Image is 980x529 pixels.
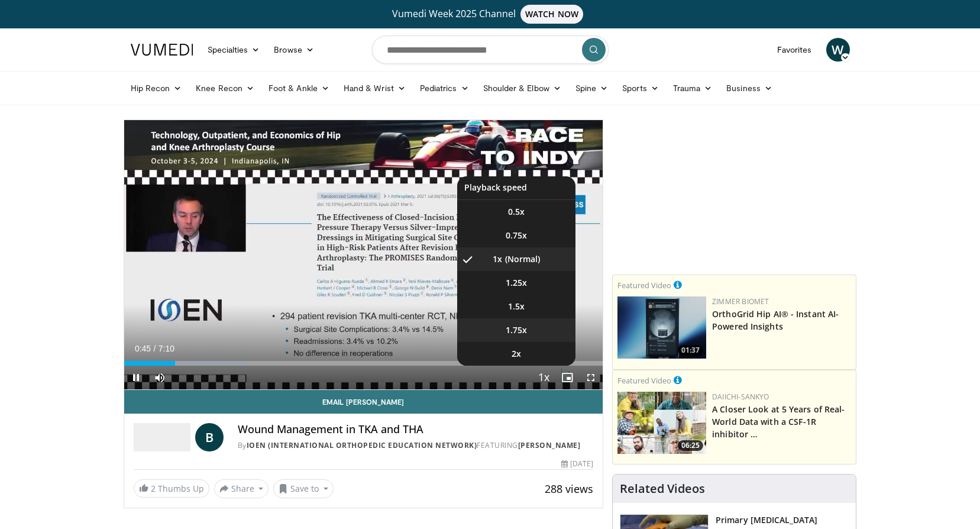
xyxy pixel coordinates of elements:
[568,76,615,100] a: Spine
[506,277,527,289] span: 1.25x
[712,296,769,307] a: Zimmer Biomet
[617,392,706,454] a: 06:25
[826,38,850,62] a: W
[131,44,193,56] img: VuMedi Logo
[520,5,583,24] span: WATCH NOW
[545,482,593,496] span: 288 views
[267,38,321,62] a: Browse
[617,392,706,454] img: 93c22cae-14d1-47f0-9e4a-a244e824b022.png.150x105_q85_crop-smart_upscale.jpg
[712,404,845,440] a: A Closer Look at 5 Years of Real-World Data with a CSF-1R inhibitor …
[617,280,671,291] small: Featured Video
[238,440,594,451] div: By FEATURING
[372,36,609,64] input: Search topics, interventions
[712,392,769,402] a: Daiichi-Sankyo
[678,440,703,451] span: 06:25
[617,296,706,359] img: 51d03d7b-a4ba-45b7-9f92-2bfbd1feacc3.150x105_q85_crop-smart_upscale.jpg
[124,366,148,389] button: Pause
[617,375,671,386] small: Featured Video
[159,344,174,353] span: 7:10
[247,440,477,450] a: IOEN (International Orthopedic Education Network)
[151,483,156,494] span: 2
[135,344,151,353] span: 0:45
[506,230,527,241] span: 0.75x
[666,76,720,100] a: Trauma
[273,479,334,498] button: Save to
[148,366,172,389] button: Mute
[261,76,337,100] a: Foot & Ankle
[124,390,603,414] a: Email [PERSON_NAME]
[620,482,705,496] h4: Related Videos
[508,301,525,312] span: 1.5x
[579,366,603,389] button: Fullscreen
[124,76,189,100] a: Hip Recon
[189,76,261,100] a: Knee Recon
[493,253,502,265] span: 1x
[154,344,156,353] span: /
[646,120,823,267] iframe: Advertisement
[561,459,593,469] div: [DATE]
[132,5,848,24] a: Vumedi Week 2025 ChannelWATCH NOW
[413,76,476,100] a: Pediatrics
[506,324,527,336] span: 1.75x
[678,345,703,356] span: 01:37
[770,38,819,62] a: Favorites
[508,206,525,218] span: 0.5x
[719,76,780,100] a: Business
[518,440,581,450] a: [PERSON_NAME]
[555,366,579,389] button: Enable picture-in-picture mode
[214,479,269,498] button: Share
[195,423,224,451] a: B
[238,423,594,436] h4: Wound Management in TKA and THA
[337,76,413,100] a: Hand & Wrist
[134,479,209,498] a: 2 Thumbs Up
[712,308,839,332] a: OrthoGrid Hip AI® - Instant AI-Powered Insights
[716,514,817,526] h3: Primary [MEDICAL_DATA]
[124,361,603,366] div: Progress Bar
[476,76,568,100] a: Shoulder & Elbow
[200,38,267,62] a: Specialties
[532,366,555,389] button: Playback Rate
[124,120,603,390] video-js: Video Player
[615,76,666,100] a: Sports
[134,423,190,451] img: IOEN (International Orthopedic Education Network)
[512,348,521,360] span: 2x
[617,296,706,359] a: 01:37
